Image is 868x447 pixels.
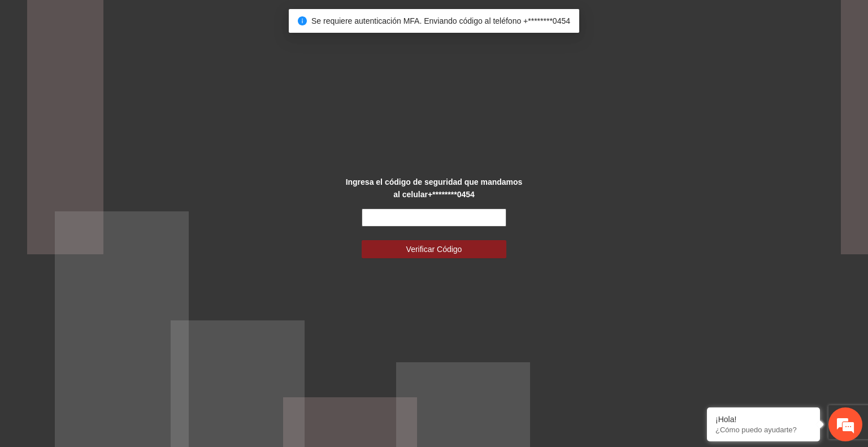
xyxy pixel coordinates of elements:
strong: Ingresa el código de seguridad que mandamos al celular +********0454 [346,177,523,199]
button: Verificar Código [362,240,506,258]
span: info-circle [298,16,307,25]
span: Se requiere autenticación MFA. Enviando código al teléfono +********0454 [311,16,570,25]
div: ¡Hola! [715,415,811,424]
p: ¿Cómo puedo ayudarte? [715,426,811,434]
span: Verificar Código [406,243,462,255]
